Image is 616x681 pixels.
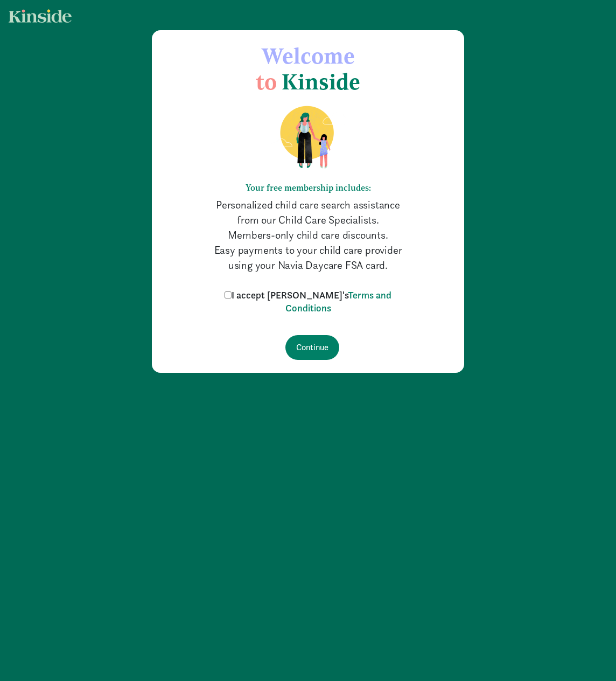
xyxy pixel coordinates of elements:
[205,227,412,242] p: Members-only child care discounts.
[256,68,277,95] span: to
[262,43,355,69] span: Welcome
[9,9,72,23] img: light.svg
[285,335,339,360] input: Continue
[222,289,394,315] label: I accept [PERSON_NAME]'s
[267,105,349,170] img: illustration-mom-daughter.png
[205,197,412,227] p: Personalized child care search assistance from our Child Care Specialists.
[205,242,412,273] p: Easy payments to your child care provider using your Navia Daycare FSA card.
[205,183,412,193] h6: Your free membership includes:
[282,68,360,95] span: Kinside
[225,291,232,298] input: I accept [PERSON_NAME]'sTerms and Conditions
[285,289,392,314] a: Terms and Conditions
